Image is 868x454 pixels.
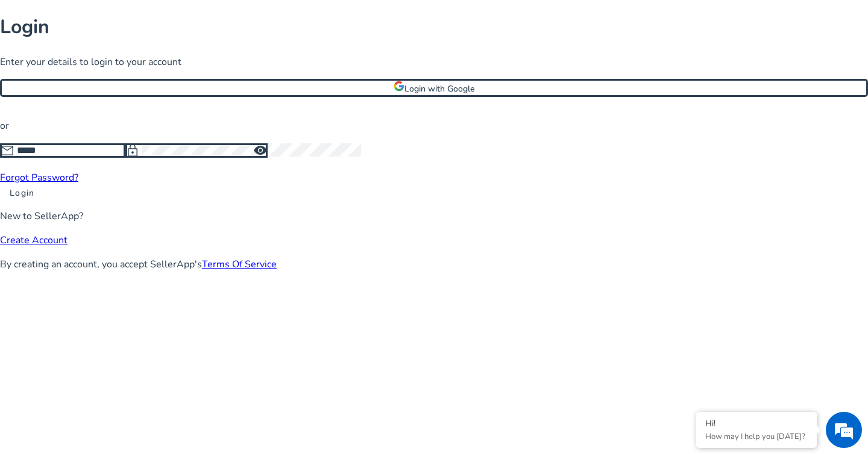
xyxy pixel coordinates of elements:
[253,143,268,158] span: visibility
[202,258,277,271] a: Terms Of Service
[705,418,808,429] div: Hi!
[705,431,808,442] p: How may I help you today?
[125,143,140,158] span: lock
[10,187,34,199] span: Login
[404,83,474,95] span: Login with Google
[394,81,404,92] img: google-logo.svg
